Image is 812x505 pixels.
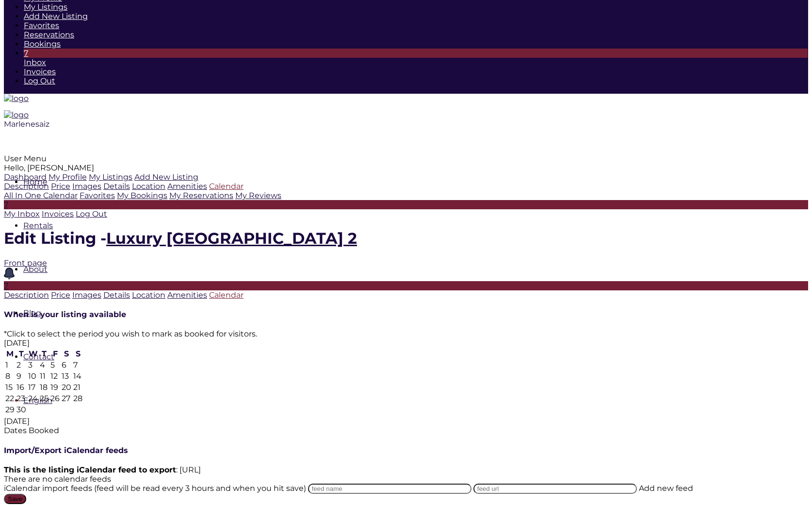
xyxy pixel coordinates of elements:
[39,393,49,404] td: 25
[24,39,61,49] a: Bookings
[5,360,15,370] td: 1
[23,308,41,318] a: Blog
[4,94,29,103] img: logo
[4,154,808,163] div: User Menu
[24,67,56,76] a: Invoices
[28,371,38,381] td: 10
[4,426,59,435] span: Dates Booked
[16,393,27,404] td: 23
[73,393,83,404] td: 28
[72,182,101,191] a: Images
[24,49,808,67] a: 7Inbox
[4,329,808,338] div: *Click to select the period you wish to mark as booked for visitors.
[473,484,637,494] input: feed url
[24,12,88,21] a: Add New Listing
[50,382,60,392] td: 19
[4,474,808,484] div: There are no calendar feeds
[106,229,357,248] a: Luxury [GEOGRAPHIC_DATA] 2
[132,290,165,300] a: Location
[24,49,808,58] div: 7
[73,360,83,370] td: 7
[4,465,176,474] strong: This is the listing iCalendar feed to export
[16,382,27,392] td: 16
[23,396,52,405] a: English
[4,182,49,191] a: Description
[117,191,167,200] a: My Bookings
[61,371,72,381] td: 13
[28,382,38,392] td: 17
[4,494,26,504] input: Save
[50,349,60,359] th: Friday
[4,310,808,319] h4: When is your listing available
[16,404,27,415] td: 30
[103,182,130,191] a: Details
[639,484,693,493] span: Add new feed
[51,182,70,191] a: Price
[4,272,808,290] a: 7
[4,290,49,300] a: Description
[61,360,72,370] td: 6
[73,371,83,381] td: 14
[76,209,107,219] a: Log Out
[50,371,60,381] td: 12
[49,172,87,182] a: My Profile
[80,191,115,200] a: Favorites
[39,371,49,381] td: 11
[5,371,15,381] td: 8
[28,349,38,359] th: Wednesday
[61,349,72,359] th: Saturday
[132,182,165,191] a: Location
[4,484,306,493] label: iCalendar import feeds (feed will be read every 3 hours and when you hit save)
[50,360,60,370] td: 5
[4,465,808,474] div: : [URL]
[42,209,74,219] a: Invoices
[4,191,78,200] a: All In One Calendar
[23,265,48,274] a: About
[4,258,47,268] a: Front page
[51,290,70,300] a: Price
[103,290,130,300] a: Details
[24,30,74,39] a: Reservations
[24,2,67,12] a: My Listings
[61,382,72,392] td: 20
[209,290,244,300] a: Calendar
[23,221,53,230] a: Rentals
[73,382,83,392] td: 21
[5,382,15,392] td: 15
[39,360,49,370] td: 4
[72,290,101,300] a: Images
[39,349,49,359] th: Thursday
[24,21,59,30] a: Favorites
[24,76,55,85] a: Log Out
[5,349,15,359] th: Monday
[28,393,38,404] td: 24
[4,110,29,119] img: logo
[61,393,72,404] td: 27
[4,417,30,426] span: [DATE]
[5,393,15,404] td: 22
[4,119,49,129] span: Marlenesaiz
[16,360,27,370] td: 2
[73,349,83,359] th: Sunday
[4,446,808,455] h4: Import/Export iCalendar feeds
[39,382,49,392] td: 18
[4,200,808,219] a: 7My Inbox
[235,191,281,200] a: My Reviews
[50,393,60,404] td: 26
[209,182,244,191] a: Calendar
[4,163,808,172] div: Hello, [PERSON_NAME]
[169,191,233,200] a: My Reservations
[89,172,132,182] a: My Listings
[167,290,207,300] a: Amenities
[308,484,471,494] input: feed name
[16,371,27,381] td: 9
[23,352,54,361] a: Contact
[5,404,15,415] td: 29
[4,338,808,348] div: [DATE]
[4,172,47,182] a: Dashboard
[4,281,808,290] div: 7
[4,229,808,248] h1: Edit Listing -
[134,172,198,182] a: Add New Listing
[167,182,207,191] a: Amenities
